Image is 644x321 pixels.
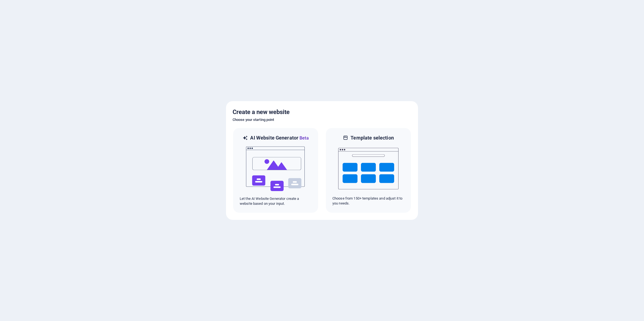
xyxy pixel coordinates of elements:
h5: Create a new website [233,108,411,117]
p: Choose from 150+ templates and adjust it to you needs. [332,196,404,206]
img: ai [245,141,306,196]
p: Let the AI Website Generator create a website based on your input. [240,196,312,206]
h6: Template selection [351,135,394,141]
h6: AI Website Generator [250,135,309,141]
div: Template selectionChoose from 150+ templates and adjust it to you needs. [325,127,411,213]
div: AI Website GeneratorBetaaiLet the AI Website Generator create a website based on your input. [233,127,319,213]
h6: Choose your starting point [233,117,411,123]
span: Beta [298,135,309,141]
